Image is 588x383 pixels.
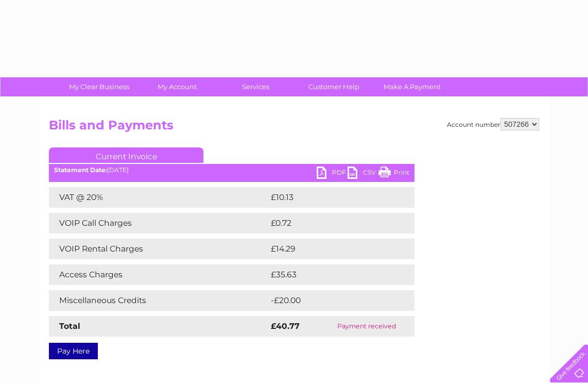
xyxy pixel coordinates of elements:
[447,118,539,130] div: Account number
[378,166,409,181] a: Print
[291,77,376,96] a: Customer Help
[49,213,268,234] td: VOIP Call Charges
[54,166,107,174] b: Statement Date:
[319,316,414,337] td: Payment received
[49,264,268,285] td: Access Charges
[268,239,393,259] td: £14.29
[59,321,80,331] strong: Total
[49,118,539,138] h2: Bills and Payments
[49,147,203,163] a: Current Invoice
[49,290,268,311] td: Miscellaneous Credits
[268,264,393,285] td: £35.63
[57,77,142,96] a: My Clear Business
[268,213,390,234] td: £0.72
[49,239,268,259] td: VOIP Rental Charges
[348,166,378,181] a: CSV
[49,166,414,174] div: [DATE]
[213,77,298,96] a: Services
[268,187,392,208] td: £10.13
[268,290,396,311] td: -£20.00
[49,343,98,359] a: Pay Here
[49,187,268,208] td: VAT @ 20%
[271,321,300,331] strong: £40.77
[370,77,455,96] a: Make A Payment
[135,77,220,96] a: My Account
[317,166,348,181] a: PDF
